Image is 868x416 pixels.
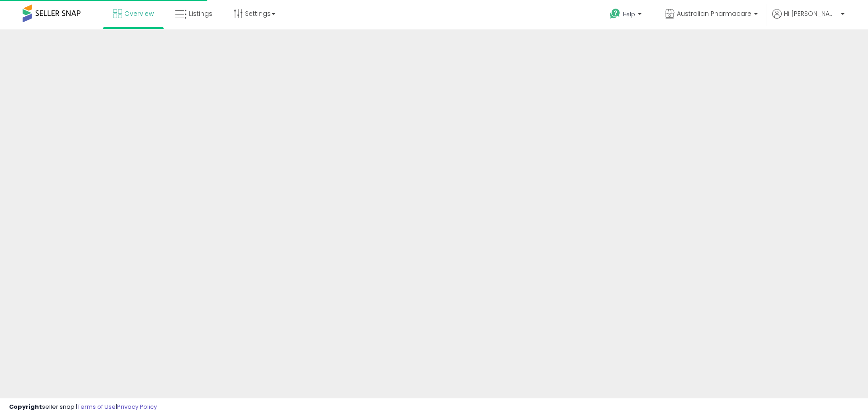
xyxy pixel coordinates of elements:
[9,403,157,411] div: seller snap | |
[124,9,154,18] span: Overview
[603,1,651,29] a: Help
[623,10,635,18] span: Help
[189,9,212,18] span: Listings
[117,402,157,411] a: Privacy Policy
[609,8,621,19] i: Get Help
[677,9,751,18] span: Australian Pharmacare
[772,9,844,29] a: Hi [PERSON_NAME]
[9,402,42,411] strong: Copyright
[77,402,116,411] a: Terms of Use
[784,9,838,18] span: Hi [PERSON_NAME]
